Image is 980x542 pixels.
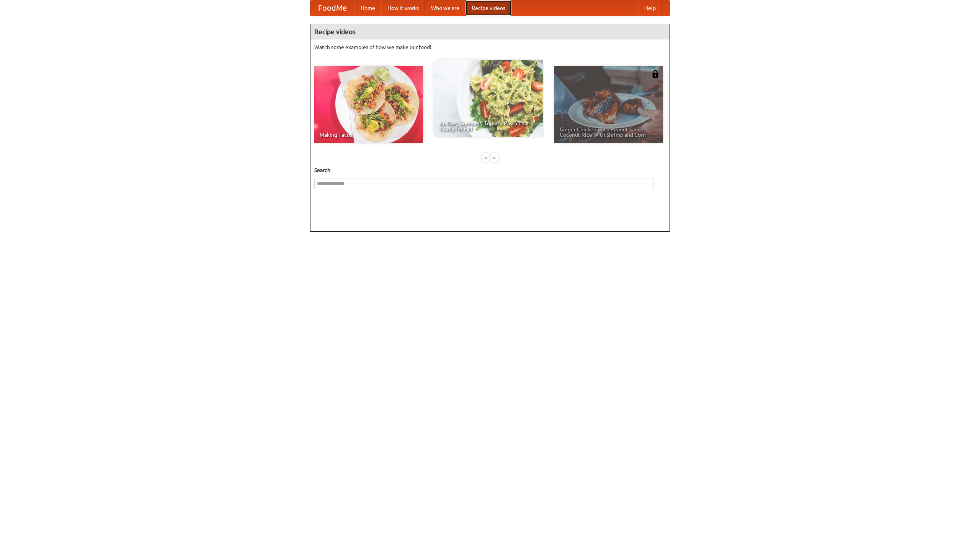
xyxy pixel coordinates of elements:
a: Help [638,0,662,16]
p: Watch some examples of how we make our food! [314,43,666,51]
span: Making Tacos [320,132,418,138]
h5: Search [314,166,666,174]
a: Who we are [425,0,465,16]
span: An Easy, Summery Tomato Pasta That's Ready for Fall [439,121,537,131]
a: FoodMe [310,0,354,16]
div: « [482,153,489,162]
a: How it works [381,0,425,16]
a: Making Tacos [314,66,423,143]
img: 483408.png [652,70,659,78]
div: » [491,153,498,162]
a: An Easy, Summery Tomato Pasta That's Ready for Fall [434,60,543,137]
a: Home [354,0,381,16]
h4: Recipe videos [310,24,670,39]
a: Recipe videos [465,0,511,16]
